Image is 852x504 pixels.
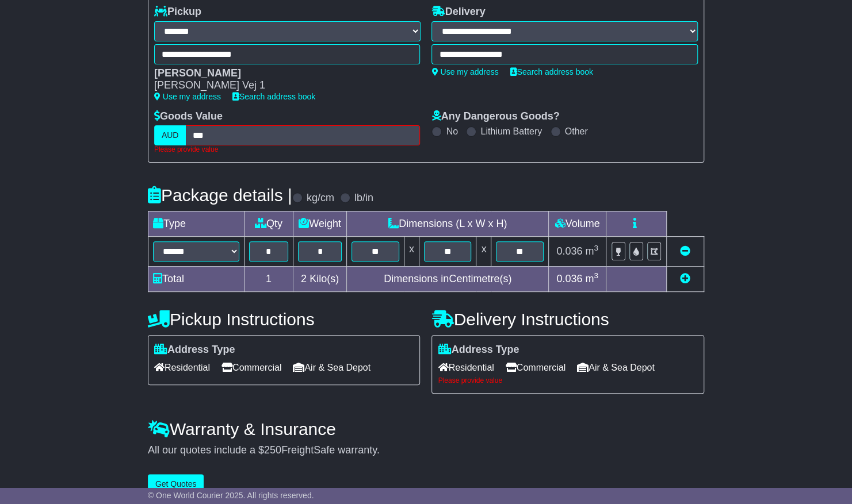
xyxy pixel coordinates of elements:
label: kg/cm [307,192,334,205]
td: Type [148,211,244,236]
label: Lithium Battery [480,126,542,137]
span: 0.036 [556,245,582,257]
td: Kilo(s) [293,266,346,291]
td: 1 [244,266,293,291]
div: Please provide value [438,376,698,384]
h4: Warranty & Insurance [148,420,704,438]
span: 0.036 [556,273,582,284]
a: Use my address [431,67,498,76]
div: Please provide value [154,145,421,153]
h4: Pickup Instructions [148,310,421,329]
td: x [404,236,419,266]
button: Get Quotes [148,474,204,494]
label: Goods Value [154,110,223,123]
div: [PERSON_NAME] Vej 1 [154,79,409,92]
span: Commercial [506,359,566,376]
span: © One World Courier 2025. All rights reserved. [148,491,314,500]
span: Air & Sea Depot [293,359,370,376]
h4: Package details | [148,186,292,205]
div: [PERSON_NAME] [154,67,409,80]
label: Address Type [154,344,235,356]
td: Dimensions (L x W x H) [347,211,549,236]
sup: 3 [594,271,598,280]
a: Search address book [510,67,593,76]
span: Residential [438,359,494,376]
span: Commercial [221,359,281,376]
label: No [446,126,457,137]
label: Pickup [154,6,201,18]
a: Remove this item [680,245,690,257]
span: m [585,273,598,284]
div: All our quotes include a $ FreightSafe warranty. [148,444,704,457]
span: Air & Sea Depot [577,359,655,376]
span: 2 [301,273,307,284]
td: x [476,236,491,266]
label: AUD [154,125,186,145]
span: 250 [264,444,281,456]
label: Any Dangerous Goods? [431,110,559,123]
h4: Delivery Instructions [431,310,704,329]
a: Use my address [154,92,221,101]
label: Delivery [431,6,485,18]
span: Residential [154,359,210,376]
a: Add new item [680,273,690,284]
td: Dimensions in Centimetre(s) [347,266,549,291]
a: Search address book [232,92,315,101]
sup: 3 [594,244,598,252]
span: m [585,245,598,257]
label: lb/in [354,192,373,205]
label: Other [565,126,588,137]
td: Weight [293,211,346,236]
label: Address Type [438,344,519,356]
td: Volume [549,211,606,236]
td: Total [148,266,244,291]
td: Qty [244,211,293,236]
